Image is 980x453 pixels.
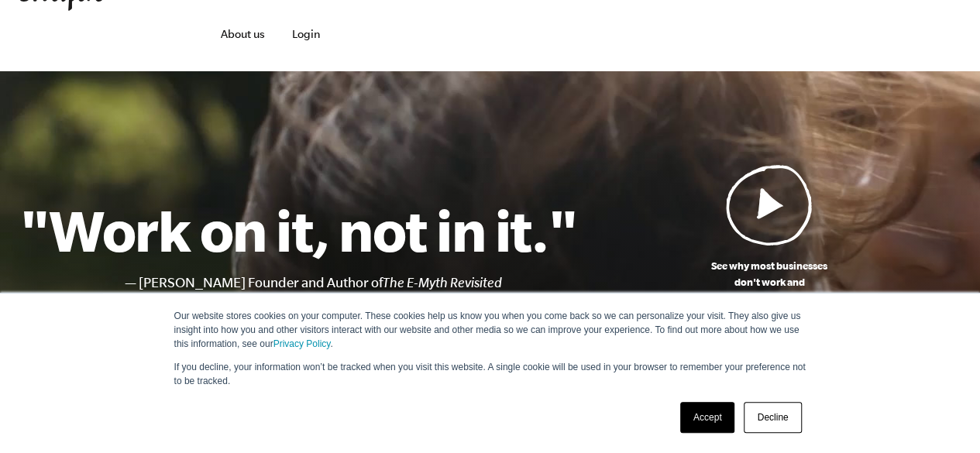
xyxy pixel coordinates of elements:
[174,309,806,351] p: Our website stores cookies on your computer. These cookies help us know you when you come back so...
[726,164,813,245] img: Play Video
[680,402,735,433] a: Accept
[273,338,331,349] a: Privacy Policy
[139,272,578,294] li: [PERSON_NAME] Founder and Author of
[383,275,502,290] i: The E-Myth Revisited
[19,196,578,264] h1: "Work on it, not in it."
[744,402,801,433] a: Decline
[578,258,961,307] p: See why most businesses don't work and what to do about it
[578,164,961,307] a: See why most businessesdon't work andwhat to do about it
[174,360,806,388] p: If you decline, your information won’t be tracked when you visit this website. A single cookie wi...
